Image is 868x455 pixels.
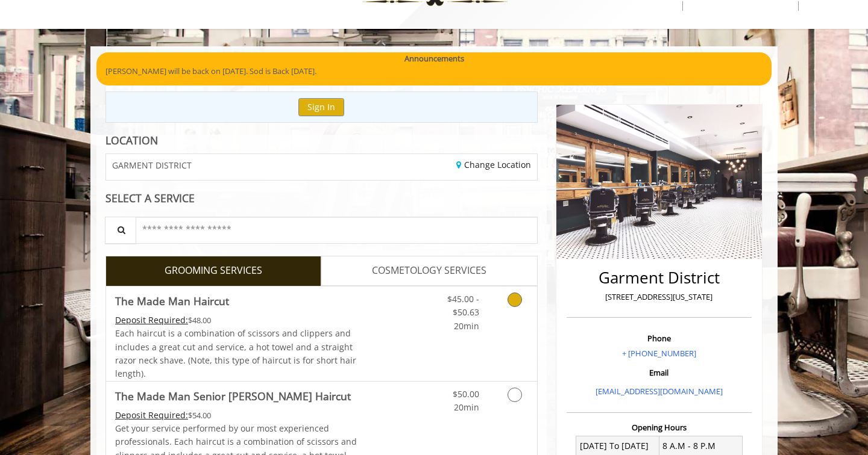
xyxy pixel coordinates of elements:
h2: Garment District [570,269,749,286]
a: + [PHONE_NUMBER] [622,348,696,359]
span: $50.00 [453,388,479,400]
div: $48.00 [115,314,357,327]
span: Each haircut is a combination of scissors and clippers and includes a great cut and service, a ho... [115,327,356,379]
span: This service needs some Advance to be paid before we block your appointment [115,314,188,326]
b: Announcements [404,52,464,65]
button: Service Search [105,217,136,244]
button: Sign In [298,98,344,116]
a: Change Location [456,159,531,170]
span: $45.00 - $50.63 [447,293,479,318]
span: 20min [454,320,479,332]
span: GARMENT DISTRICT [112,161,192,170]
p: [PERSON_NAME] will be back on [DATE]. Sod is Back [DATE]. [105,65,763,78]
span: GROOMING SERVICES [165,263,262,279]
div: $54.00 [115,409,357,422]
p: [STREET_ADDRESS][US_STATE] [570,291,749,303]
h3: Opening Hours [567,423,752,432]
b: LOCATION [105,133,158,147]
a: [EMAIL_ADDRESS][DOMAIN_NAME] [596,386,723,397]
div: SELECT A SERVICE [105,193,538,204]
b: The Made Man Senior [PERSON_NAME] Haircut [115,388,351,404]
span: 20min [454,401,479,413]
span: COSMETOLOGY SERVICES [372,263,486,279]
h3: Phone [570,334,749,342]
b: The Made Man Haircut [115,292,229,309]
h3: Email [570,368,749,377]
span: This service needs some Advance to be paid before we block your appointment [115,409,188,421]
